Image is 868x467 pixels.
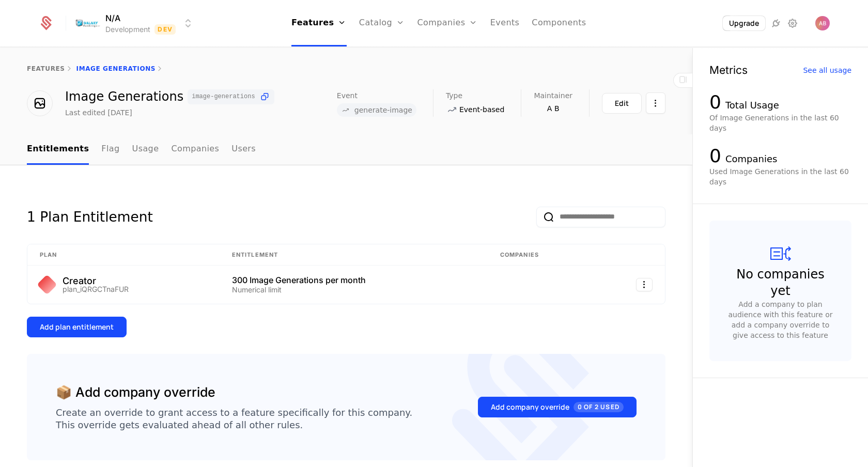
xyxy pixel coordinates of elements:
a: Users [231,134,256,165]
div: Edit [615,98,629,108]
div: Metrics [709,65,748,75]
div: Development [105,24,150,35]
div: Last edited [DATE] [65,107,132,118]
span: Maintainer [534,92,572,99]
div: 1 Plan Entitlement [27,207,153,227]
button: Add company override0 of 2 Used [478,397,637,417]
div: Add company override [491,402,624,412]
button: Open user button [815,16,830,30]
div: Create an override to grant access to a feature specifically for this company. This override gets... [56,407,412,431]
div: Add a company to plan audience with this feature or add a company override to give access to this... [726,299,835,340]
div: 0 [709,146,721,166]
div: See all usage [803,67,851,74]
button: Select environment [79,12,194,35]
div: 300 Image Generations per month [232,276,475,284]
div: 0 [709,92,721,113]
a: Entitlements [27,134,89,165]
th: Plan [27,244,220,266]
span: Dev [154,24,176,35]
span: generate-image [354,106,412,114]
div: Numerical limit [232,286,475,293]
th: Entitlement [220,244,488,266]
button: Upgrade [723,16,765,30]
div: plan_iQRGCTnaFUR [63,286,129,293]
nav: Main [27,134,665,165]
div: Creator [63,276,129,286]
button: Select action [636,278,653,291]
div: Of Image Generations in the last 60 days [709,113,851,133]
span: A B [547,103,560,114]
img: N/A [75,11,100,36]
a: Companies [171,134,219,165]
img: A B [815,16,830,30]
a: features [27,65,65,72]
button: Add plan entitlement [27,317,127,337]
div: No companies yet [730,266,831,299]
div: Total Usage [725,98,779,113]
th: Companies [488,244,595,266]
span: Type [446,92,462,99]
a: Integrations [770,17,782,29]
span: Event-based [459,104,504,115]
span: image-generations [192,94,255,100]
div: Used Image Generations in the last 60 days [709,166,851,187]
div: 📦 Add company override [56,383,215,402]
a: Settings [786,17,799,29]
div: Image Generations [65,89,274,104]
a: Usage [132,134,159,165]
span: Event [337,92,358,99]
span: 0 of 2 Used [574,402,624,412]
a: Flag [101,134,119,165]
div: Add plan entitlement [40,322,114,332]
button: Edit [602,93,642,114]
span: N/A [105,12,120,24]
ul: Choose Sub Page [27,134,256,165]
div: Companies [725,152,777,166]
button: Select action [646,92,665,114]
